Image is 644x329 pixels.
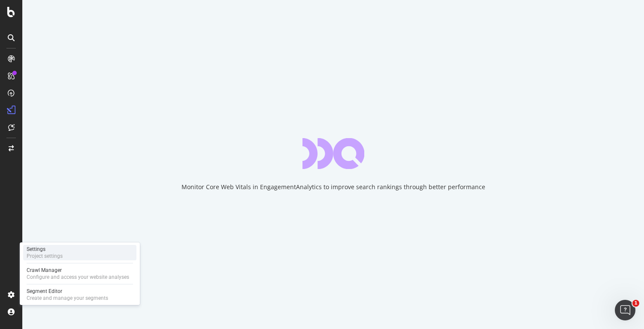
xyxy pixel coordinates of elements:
[302,138,364,169] div: animation
[27,246,63,253] div: Settings
[23,266,136,281] a: Crawl ManagerConfigure and access your website analyses
[615,300,635,320] iframe: Intercom live chat
[27,253,63,260] div: Project settings
[27,288,108,295] div: Segment Editor
[632,300,639,307] span: 1
[181,183,485,191] div: Monitor Core Web Vitals in EngagementAnalytics to improve search rankings through better performance
[23,245,136,260] a: SettingsProject settings
[27,267,129,274] div: Crawl Manager
[27,274,129,281] div: Configure and access your website analyses
[27,295,108,302] div: Create and manage your segments
[23,287,136,302] a: Segment EditorCreate and manage your segments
